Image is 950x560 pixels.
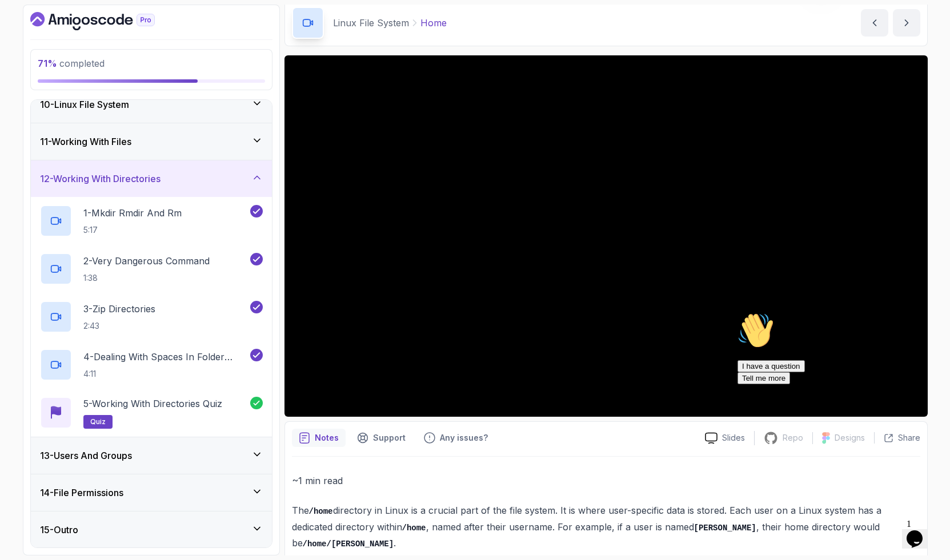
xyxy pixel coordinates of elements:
[40,449,132,462] h3: 13 - Users And Groups
[402,523,426,533] code: /home
[40,253,263,285] button: 2-Very Dangerous Command1:38
[31,437,272,474] button: 13-Users And Groups
[5,34,113,43] span: Hi! How can we help?
[83,397,222,410] p: 5 - Working with Directories Quiz
[40,205,263,237] button: 1-Mkdir Rmdir And Rm5:17
[5,5,41,41] img: :wave:
[722,432,745,444] p: Slides
[40,98,129,111] h3: 10 - Linux File System
[420,16,447,30] p: Home
[83,368,248,380] p: 4:11
[303,539,394,549] code: /home/[PERSON_NAME]
[292,502,920,551] p: The directory in Linux is a crucial part of the file system. It is where user-specific data is st...
[733,308,939,509] iframe: chat widget
[38,58,105,69] span: completed
[83,206,182,220] p: 1 - Mkdir Rmdir And Rm
[31,86,272,123] button: 10-Linux File System
[31,123,272,160] button: 11-Working With Files
[83,254,210,268] p: 2 - Very Dangerous Command
[694,523,756,533] code: [PERSON_NAME]
[440,432,488,444] p: Any issues?
[83,224,182,236] p: 5:17
[893,9,920,37] button: next content
[292,429,346,447] button: notes button
[902,514,939,549] iframe: chat widget
[40,397,263,429] button: 5-Working with Directories Quizquiz
[31,160,272,197] button: 12-Working With Directories
[40,523,78,537] h3: 15 - Outro
[40,486,123,499] h3: 14 - File Permissions
[40,172,161,186] h3: 12 - Working With Directories
[40,349,263,381] button: 4-Dealing With Spaces In Folder Names4:11
[83,272,210,284] p: 1:38
[40,301,263,333] button: 3-Zip Directories2:43
[5,5,210,76] div: 👋Hi! How can we help?I have a questionTell me more
[83,320,155,332] p: 2:43
[30,12,181,30] a: Dashboard
[350,429,412,447] button: Support button
[315,432,339,444] p: Notes
[861,9,888,37] button: previous content
[38,58,57,69] span: 71 %
[31,474,272,511] button: 14-File Permissions
[417,429,495,447] button: Feedback button
[284,55,928,417] iframe: 6 - home
[373,432,406,444] p: Support
[40,135,131,148] h3: 11 - Working With Files
[90,417,106,426] span: quiz
[83,302,155,316] p: 3 - Zip Directories
[5,65,57,76] button: Tell me more
[5,53,72,65] button: I have a question
[292,473,920,489] p: ~1 min read
[31,511,272,548] button: 15-Outro
[309,507,333,516] code: /home
[83,350,248,364] p: 4 - Dealing With Spaces In Folder Names
[696,432,754,444] a: Slides
[333,16,409,30] p: Linux File System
